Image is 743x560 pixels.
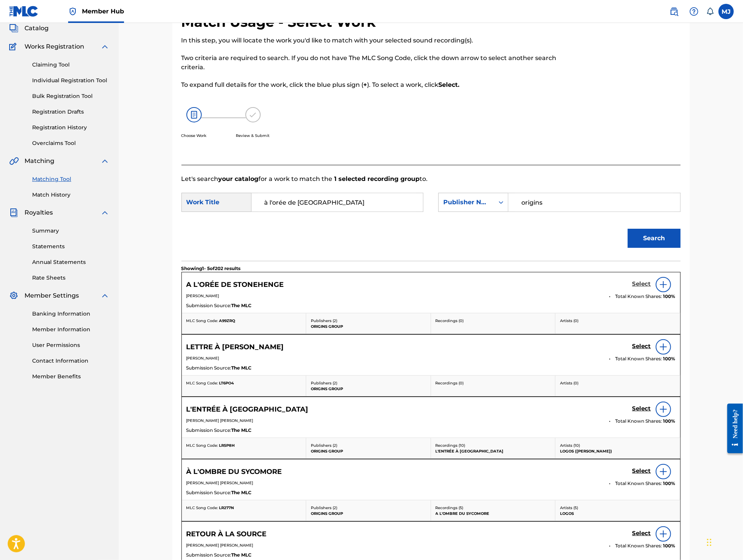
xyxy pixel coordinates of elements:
span: Submission Source: [186,302,232,309]
span: Matching [24,156,54,166]
img: 26af456c4569493f7445.svg [186,107,202,122]
a: Banking Information [32,310,109,318]
h5: L'ENTRÉE À JÉRUSALEM [186,405,309,414]
span: [PERSON_NAME] [PERSON_NAME] [186,418,253,423]
strong: 1 selected recording group [333,175,420,182]
span: 100 % [663,542,676,549]
span: [PERSON_NAME] [PERSON_NAME] [186,480,253,485]
img: help [689,7,699,16]
h5: À L'OMBRE DU SYCOMORE [186,467,282,476]
img: info [659,280,668,289]
span: Total Known Shares: [616,542,663,549]
a: Member Benefits [32,373,109,381]
p: LOGOS ([PERSON_NAME]) [560,448,676,454]
p: Recordings ( 0 ) [436,318,551,324]
span: Submission Source: [186,427,232,434]
img: expand [100,208,109,217]
img: MLC Logo [9,6,39,17]
p: A L'OMBRE DU SYCOMORE [436,511,551,516]
h5: Select [632,280,651,288]
h5: LETTRE À YULIYA [186,343,284,352]
p: To expand full details for the work, click the blue plus sign ( ). To select a work, click [181,80,566,90]
span: Royalties [24,208,53,217]
img: expand [100,291,109,300]
a: Contact Information [32,357,109,365]
img: Top Rightsholder [68,7,77,16]
img: expand [100,42,109,51]
a: Overclaims Tool [32,139,109,147]
h5: RETOUR À LA SOURCE [186,530,267,539]
span: 100 % [663,355,676,362]
span: The MLC [232,552,252,558]
a: CatalogCatalog [9,24,49,33]
img: info [659,342,668,352]
a: Individual Registration Tool [32,77,109,85]
span: Total Known Shares: [616,355,663,362]
a: Summary [32,227,109,235]
span: Total Known Shares: [616,418,663,425]
img: expand [100,156,109,166]
button: Search [628,229,681,248]
img: search [670,7,679,16]
span: Catalog [24,24,49,33]
p: Recordings ( 10 ) [436,443,551,448]
h5: Select [632,405,651,412]
span: Submission Source: [186,489,232,496]
strong: your catalog [219,175,259,182]
p: ORIGINS GROUP [311,511,426,516]
div: Help [686,4,702,19]
span: Member Hub [82,7,124,16]
span: Member Settings [24,291,79,300]
p: Publishers ( 2 ) [311,505,426,511]
a: Member Information [32,326,109,334]
span: Submission Source: [186,365,232,371]
span: MLC Song Code: [186,318,218,323]
span: 100 % [663,293,676,300]
h5: Select [632,467,651,475]
span: Works Registration [24,42,84,51]
span: MLC Song Code: [186,505,218,510]
a: Public Search [666,4,682,19]
div: Notifications [706,8,714,15]
p: Artists ( 0 ) [560,318,676,324]
p: In this step, you will locate the work you'd like to match with your selected sound recording(s). [181,36,566,45]
span: LR277N [219,505,234,510]
h5: A L'ORÉE DE STONEHENGE [186,280,284,289]
span: [PERSON_NAME] [PERSON_NAME] [186,543,253,548]
p: Publishers ( 2 ) [311,380,426,386]
span: MLC Song Code: [186,381,218,386]
img: 173f8e8b57e69610e344.svg [245,107,261,122]
iframe: Resource Center [722,397,743,461]
span: 100 % [663,418,676,425]
p: Artists ( 10 ) [560,443,676,448]
div: Publisher Name [443,198,490,207]
p: ORIGINS GROUP [311,448,426,454]
strong: + [364,81,367,88]
iframe: Chat Widget [705,523,743,560]
p: LOGOS [560,511,676,516]
p: Showing 1 - 5 of 202 results [181,265,241,272]
p: Let's search for a work to match the to. [181,174,681,184]
div: User Menu [719,4,734,19]
img: info [659,529,668,539]
p: Artists ( 0 ) [560,380,676,386]
img: Royalties [9,208,18,217]
span: A99ZRQ [219,318,235,323]
div: Glisser [707,531,712,554]
p: Publishers ( 2 ) [311,443,426,448]
span: 100 % [663,480,676,487]
span: The MLC [232,302,252,309]
a: Statements [32,243,109,251]
a: User Permissions [32,341,109,349]
a: Registration Drafts [32,108,109,116]
h5: Select [632,530,651,537]
form: Search Form [181,184,681,261]
span: Submission Source: [186,552,232,558]
p: Choose Work [181,133,207,138]
p: Artists ( 5 ) [560,505,676,511]
a: Match History [32,191,109,199]
img: Member Settings [9,291,18,300]
img: Works Registration [9,42,19,51]
span: Total Known Shares: [616,293,663,300]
